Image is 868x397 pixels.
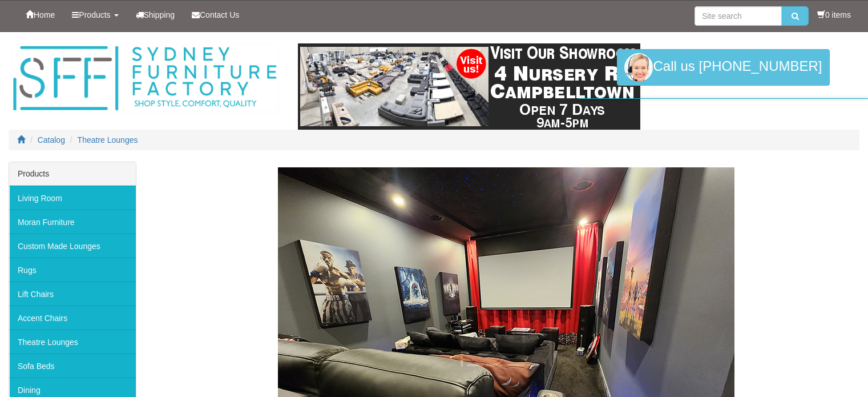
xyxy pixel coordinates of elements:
a: Custom Made Lounges [9,234,136,258]
span: Products [79,10,110,19]
a: Accent Chairs [9,306,136,330]
a: Theatre Lounges [9,330,136,354]
a: Theatre Lounges [78,135,138,145]
input: Site search [695,6,782,26]
span: Home [34,10,55,19]
a: Moran Furniture [9,210,136,234]
li: 0 items [817,9,851,21]
a: Home [17,1,63,29]
a: Sofa Beds [9,354,136,378]
div: Products [9,162,136,186]
img: Sydney Furniture Factory [9,43,281,114]
a: Rugs [9,258,136,282]
a: Catalog [38,135,65,145]
a: Contact Us [183,1,248,29]
a: Shipping [127,1,184,29]
span: Shipping [144,10,175,19]
a: Living Room [9,186,136,210]
span: Contact Us [200,10,239,19]
a: Products [63,1,127,29]
a: Lift Chairs [9,282,136,306]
